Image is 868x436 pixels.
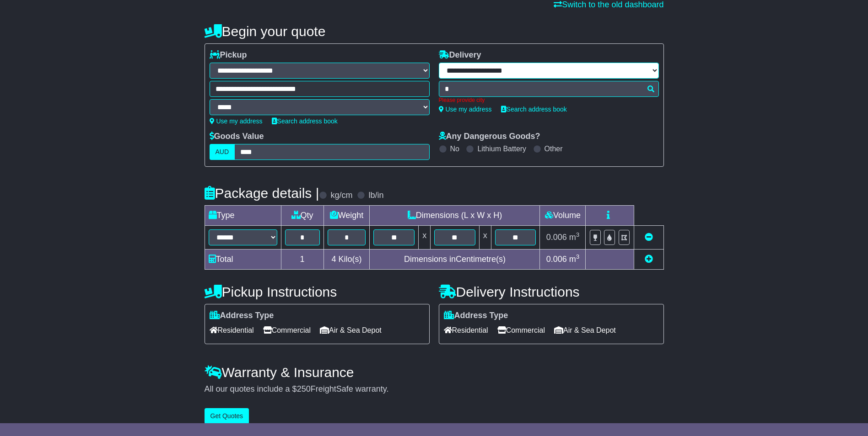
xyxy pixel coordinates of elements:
td: Total [205,250,281,270]
span: 250 [297,384,311,393]
a: Use my address [439,106,492,113]
label: lb/in [368,191,383,201]
h4: Package details | [205,186,319,201]
td: Dimensions in Centimetre(s) [370,250,540,270]
label: No [450,144,459,153]
label: Pickup [210,50,247,60]
label: AUD [210,144,235,160]
label: Lithium Battery [477,144,526,153]
a: Add new item [645,255,653,264]
button: Get Quotes [205,408,249,424]
div: All our quotes include a $ FreightSafe warranty. [205,384,664,394]
td: Type [205,206,281,226]
label: Any Dangerous Goods? [439,132,540,142]
typeahead: Please provide city [439,81,659,97]
span: Air & Sea Depot [554,323,616,337]
a: Search address book [272,117,338,125]
h4: Warranty & Insurance [205,365,664,380]
span: Commercial [263,323,311,337]
a: Search address book [501,106,567,113]
sup: 3 [576,231,580,238]
td: Dimensions (L x W x H) [370,206,540,226]
label: kg/cm [330,191,352,201]
label: Delivery [439,50,481,60]
label: Address Type [444,311,508,321]
td: Volume [540,206,586,226]
span: 0.006 [546,233,567,242]
label: Other [545,144,563,153]
span: 0.006 [546,255,567,264]
td: 1 [281,250,323,270]
td: Weight [323,206,370,226]
td: Qty [281,206,323,226]
label: Goods Value [210,132,264,142]
span: m [569,255,580,264]
a: Use my address [210,117,263,125]
h4: Begin your quote [205,24,664,39]
span: 4 [331,255,336,264]
label: Address Type [210,311,274,321]
h4: Delivery Instructions [439,284,664,299]
div: Please provide city [439,97,659,103]
a: Remove this item [645,233,653,242]
h4: Pickup Instructions [205,284,430,299]
span: Air & Sea Depot [320,323,382,337]
span: Residential [444,323,488,337]
span: m [569,233,580,242]
td: x [479,226,491,250]
span: Commercial [497,323,545,337]
span: Residential [210,323,254,337]
sup: 3 [576,253,580,260]
td: Kilo(s) [323,250,370,270]
td: x [419,226,431,250]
